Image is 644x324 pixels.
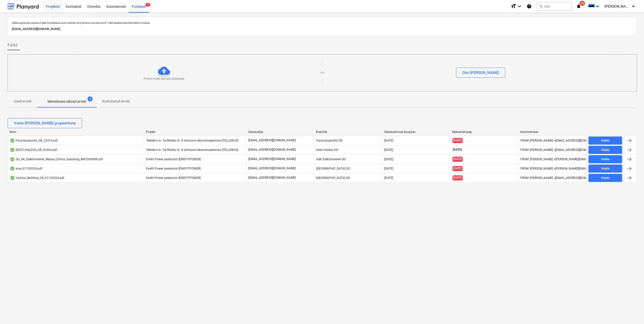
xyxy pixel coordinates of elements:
[314,146,382,154] div: Eesti Haldus OÜ
[14,120,76,126] div: Vaata [PERSON_NAME] grupeerituna
[10,148,15,152] div: Andmed failist loetud
[452,148,462,152] span: [DATE]
[146,139,238,142] span: Telliskivi tn. 24/Ristiku tn. 8 ärihoone rekonstrueerimine [TELLISKIVI]
[47,99,86,104] p: Menetluses olevad arved
[630,3,636,9] i: keyboard_arrow_down
[537,2,572,11] button: Otsi
[588,174,622,182] button: Vaata
[10,157,103,161] div: OU_AK_Elektriinsener_Reparo_Ehitus_Osauhing_MA2500088.pdf
[601,156,609,162] div: Vaata
[452,130,516,134] div: Maksetähtaeg
[248,166,296,171] p: [EMAIL_ADDRESS][DOMAIN_NAME]
[527,3,532,9] i: Abikeskus
[248,130,312,134] div: Üleslaadija
[384,176,393,180] div: [DATE]
[588,146,622,154] button: Vaata
[14,99,31,104] p: Uued arved
[595,3,601,9] i: keyboard_arrow_down
[601,138,609,144] div: Vaata
[539,4,543,8] span: search
[384,148,393,152] div: [DATE]
[601,175,609,181] div: Vaata
[384,139,393,142] div: [DATE]
[511,3,517,9] i: format_size
[12,26,632,32] p: [EMAIL_ADDRESS][DOMAIN_NAME]
[248,157,296,161] p: [EMAIL_ADDRESS][DOMAIN_NAME]
[576,3,581,9] i: notifications
[10,157,15,161] div: Andmed failist loetud
[146,167,201,170] span: Enefit Power peakontor [ENEFITPOWER]
[88,96,93,101] span: 4
[146,130,244,134] div: Projekt
[452,138,463,143] span: [DATE]
[10,176,15,180] div: Andmed failist loetud
[601,147,609,153] div: Vaata
[10,139,58,143] div: Parandusprofid_OÃ_25319.pdf
[384,130,448,134] div: Üleslaadimise kuupäev
[314,155,382,163] div: A&K Elektriinsener OÜ
[8,118,82,128] button: Vaata [PERSON_NAME] grupeerituna
[8,42,17,48] span: Failid
[452,166,463,171] span: [DATE]
[144,77,184,81] p: Proovi mõni fail siia lohistada
[146,176,201,180] span: Enefit Power peakontor [ENEFITPOWER]
[145,3,150,7] span: 4
[588,137,622,145] button: Vaata
[8,54,637,91] div: Proovi mõni fail siia lohistadavõiOtsi [PERSON_NAME]
[384,157,393,161] div: [DATE]
[316,130,380,134] div: Ettevõte
[384,167,393,170] div: [DATE]
[314,174,382,182] div: [GEOGRAPHIC_DATA] OÜ
[605,4,630,8] span: [PERSON_NAME]
[10,167,15,171] div: Andmed failist loetud
[456,68,505,78] button: Otsi [PERSON_NAME]
[10,130,142,134] div: Nimi
[601,166,609,172] div: Vaata
[452,175,463,180] span: [DATE]
[248,138,296,143] p: [EMAIL_ADDRESS][DOMAIN_NAME]
[520,130,584,134] div: Kommentaar
[10,167,42,171] div: arve_01102024.pdf
[314,137,382,145] div: Parandusprofid OÜ
[579,1,585,6] span: 26
[320,71,324,75] p: või
[517,3,523,9] i: keyboard_arrow_down
[10,176,64,180] div: Vadzus_Building_OÃ_01102024.pdf
[452,157,463,161] span: [DATE]
[314,165,382,173] div: [GEOGRAPHIC_DATA] OÜ
[248,148,296,152] p: [EMAIL_ADDRESS][DOMAIN_NAME]
[248,176,296,180] p: [EMAIL_ADDRESS][DOMAIN_NAME]
[102,99,130,104] p: Kustutatud arved
[588,165,622,173] button: Vaata
[462,69,499,76] div: Otsi [PERSON_NAME]
[10,139,15,143] div: Andmed failist loetud
[12,21,632,24] p: Sellele aadressile saadetud failid töödeldakse automaatselt ning tehakse viirusekontroll. Failid ...
[146,157,201,161] span: Enefit Power peakontor [ENEFITPOWER]
[146,148,238,152] span: Telliskivi tn. 24/Ristiku tn. 8 ärihoone rekonstrueerimine [TELLISKIVI]
[10,148,57,152] div: EESTI_HALDUS_OÃ_26263.pdf
[588,155,622,163] button: Vaata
